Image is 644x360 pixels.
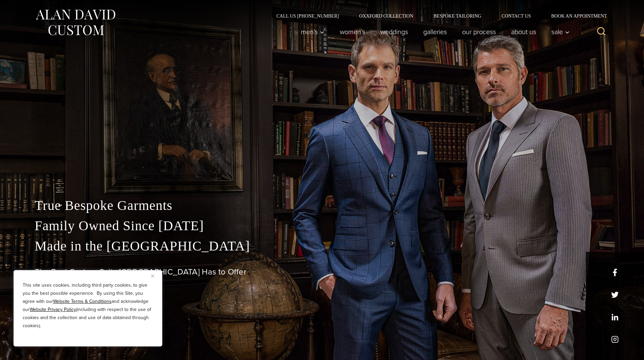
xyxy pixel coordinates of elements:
a: Oxxford Collection [349,14,423,18]
a: Bespoke Tailoring [423,14,491,18]
a: Call Us [PHONE_NUMBER] [266,14,349,18]
p: This site uses cookies, including third party cookies, to give you the best possible experience. ... [23,281,153,330]
p: True Bespoke Garments Family Owned Since [DATE] Made in the [GEOGRAPHIC_DATA] [35,195,610,256]
button: View Search Form [593,24,610,40]
a: weddings [373,25,415,39]
img: Close [151,274,154,278]
img: Alan David Custom [35,7,116,38]
a: Website Terms & Conditions [53,298,112,305]
a: Galleries [415,25,454,39]
a: Our Process [454,25,503,39]
button: Close [151,272,159,280]
nav: Secondary Navigation [266,14,610,18]
a: Website Privacy Policy [30,306,76,313]
span: Men’s [301,28,325,35]
h1: The Best Custom Suits [GEOGRAPHIC_DATA] Has to Offer [35,267,610,277]
nav: Primary Navigation [293,25,573,39]
span: Sale [551,28,570,35]
a: Book an Appointment [541,14,609,18]
a: Contact Us [492,14,541,18]
a: About Us [503,25,544,39]
a: Women’s [332,25,373,39]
